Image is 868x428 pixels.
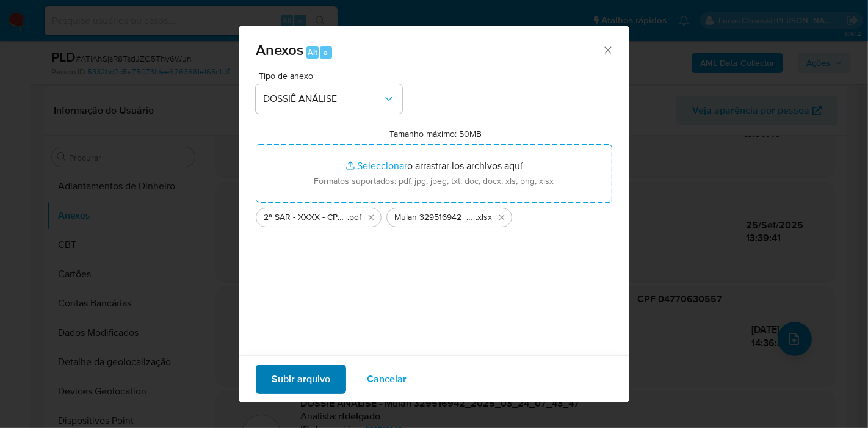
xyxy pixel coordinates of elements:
span: Anexos [256,39,303,60]
span: Cancelar [367,366,407,393]
button: Eliminar 2º SAR - XXXX - CPF 04770630557 - ANTONIO SANTOS DE MELO.pdf [364,210,378,225]
span: .xlsx [476,211,492,223]
ul: Archivos seleccionados [256,203,612,227]
span: 2º SAR - XXXX - CPF 04770630557 - [PERSON_NAME] [264,211,347,223]
span: Mulan 329516942_2025_09_25_07_42_31 [394,211,476,223]
span: DOSSIÊ ANÁLISE [263,93,383,105]
button: Eliminar Mulan 329516942_2025_09_25_07_42_31.xlsx [494,210,509,225]
button: DOSSIÊ ANÁLISE [256,84,402,114]
button: Cancelar [351,365,422,394]
span: Tipo de anexo [259,71,405,80]
button: Cerrar [602,44,613,55]
span: .pdf [347,211,361,223]
span: Alt [308,46,317,58]
button: Subir arquivo [256,365,346,394]
span: a [324,46,328,58]
span: Subir arquivo [272,366,330,393]
label: Tamanho máximo: 50MB [390,128,482,139]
